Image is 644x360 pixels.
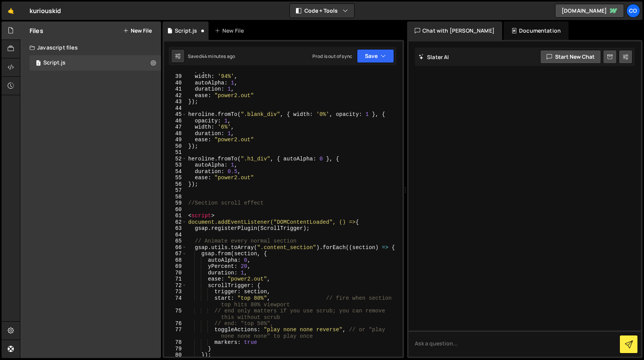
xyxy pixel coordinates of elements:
[164,327,187,339] div: 77
[164,251,187,257] div: 67
[164,92,187,99] div: 42
[164,232,187,238] div: 64
[164,168,187,175] div: 54
[164,111,187,118] div: 45
[30,26,43,35] h2: Files
[164,105,187,112] div: 44
[164,206,187,213] div: 60
[188,53,235,59] div: Saved
[164,295,187,308] div: 74
[164,238,187,244] div: 65
[215,27,247,35] div: New File
[626,4,640,18] a: Co
[540,50,601,64] button: Start new chat
[164,156,187,162] div: 52
[164,99,187,105] div: 43
[407,21,502,40] div: Chat with [PERSON_NAME]
[164,73,187,80] div: 39
[164,352,187,358] div: 80
[164,339,187,346] div: 78
[164,282,187,289] div: 72
[164,219,187,226] div: 62
[290,4,354,18] button: Code + Tools
[164,86,187,92] div: 41
[175,27,197,35] div: Script.js
[164,257,187,264] div: 68
[30,6,61,15] div: kuriouskid
[164,187,187,194] div: 57
[164,143,187,150] div: 50
[164,118,187,124] div: 46
[312,53,352,59] div: Prod is out of sync
[164,213,187,219] div: 61
[504,21,568,40] div: Documentation
[555,4,624,18] a: [DOMAIN_NAME]
[123,28,152,34] button: New File
[36,61,41,67] span: 1
[164,181,187,188] div: 56
[164,270,187,276] div: 70
[164,80,187,86] div: 40
[30,55,161,71] div: 16633/45317.js
[43,59,66,66] div: Script.js
[164,137,187,143] div: 49
[164,263,187,270] div: 69
[164,320,187,327] div: 76
[164,308,187,320] div: 75
[164,162,187,168] div: 53
[2,2,20,20] a: 🤙
[164,175,187,181] div: 55
[164,149,187,156] div: 51
[164,244,187,251] div: 66
[357,49,394,63] button: Save
[202,53,235,59] div: 44 minutes ago
[20,40,161,55] div: Javascript files
[164,124,187,130] div: 47
[164,130,187,137] div: 48
[164,225,187,232] div: 63
[164,276,187,282] div: 71
[164,194,187,200] div: 58
[419,53,449,61] h2: Slater AI
[164,346,187,352] div: 79
[164,289,187,295] div: 73
[164,200,187,206] div: 59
